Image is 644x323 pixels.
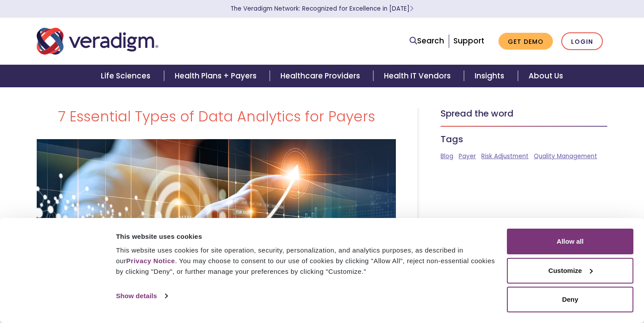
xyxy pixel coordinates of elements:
[507,229,633,254] button: Allow all
[164,65,270,87] a: Health Plans + Payers
[37,108,396,125] h1: 7 Essential Types of Data Analytics for Payers
[534,152,597,160] a: Quality Management
[116,289,167,303] a: Show details
[90,65,164,87] a: Life Sciences
[230,4,414,13] a: The Veradigm Network: Recognized for Excellence in [DATE]Learn More
[270,65,373,87] a: Healthcare Providers
[441,108,607,119] h5: Spread the word
[507,258,633,284] button: Customize
[116,245,497,277] div: This website uses cookies for site operation, security, personalization, and analytics purposes, ...
[410,4,414,13] span: Learn More
[518,65,574,87] a: About Us
[481,152,529,160] a: Risk Adjustment
[410,35,444,47] a: Search
[116,231,497,242] div: This website uses cookies
[459,152,476,160] a: Payer
[126,257,175,265] a: Privacy Notice
[441,152,453,160] a: Blog
[453,35,484,46] a: Support
[373,65,464,87] a: Health IT Vendors
[498,33,553,50] a: Get Demo
[441,134,607,144] h5: Tags
[507,287,633,312] button: Deny
[37,27,158,56] img: Veradigm logo
[464,65,517,87] a: Insights
[561,32,603,51] a: Login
